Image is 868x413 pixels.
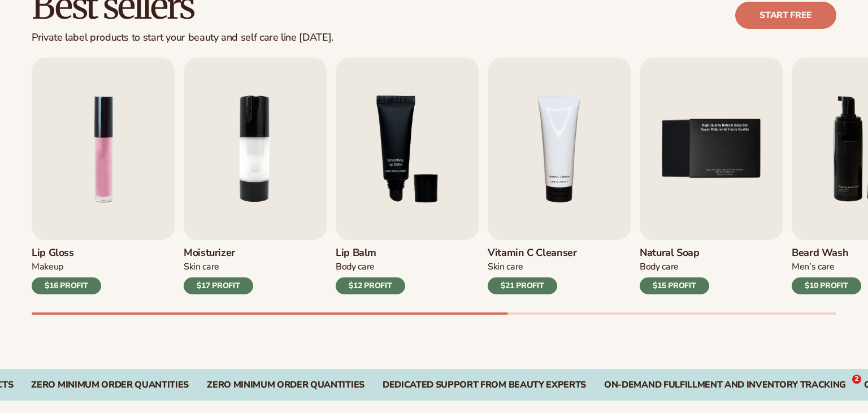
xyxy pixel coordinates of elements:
[184,277,253,294] div: $17 PROFIT
[336,247,405,259] h3: Lip Balm
[32,261,101,273] div: Makeup
[184,261,253,273] div: Skin Care
[488,261,577,273] div: Skin Care
[31,380,189,390] div: Zero Minimum Order QuantitieS
[32,58,175,294] a: 1 / 9
[488,277,557,294] div: $21 PROFIT
[852,375,861,384] span: 2
[184,58,327,294] a: 2 / 9
[336,58,479,294] a: 3 / 9
[32,32,333,44] div: Private label products to start your beauty and self care line [DATE].
[32,247,101,259] h3: Lip Gloss
[383,380,586,390] div: Dedicated Support From Beauty Experts
[792,247,861,259] h3: Beard Wash
[184,247,253,259] h3: Moisturizer
[488,247,577,259] h3: Vitamin C Cleanser
[604,380,846,390] div: On-Demand Fulfillment and Inventory Tracking
[336,277,405,294] div: $12 PROFIT
[792,277,861,294] div: $10 PROFIT
[640,58,783,294] a: 5 / 9
[32,277,101,294] div: $16 PROFIT
[488,58,631,294] a: 4 / 9
[207,380,364,390] div: Zero Minimum Order QuantitieS
[640,247,709,259] h3: Natural Soap
[640,261,709,273] div: Body Care
[792,261,861,273] div: Men’s Care
[640,277,709,294] div: $15 PROFIT
[829,375,856,402] iframe: Intercom live chat
[735,2,836,29] a: Start free
[336,261,405,273] div: Body Care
